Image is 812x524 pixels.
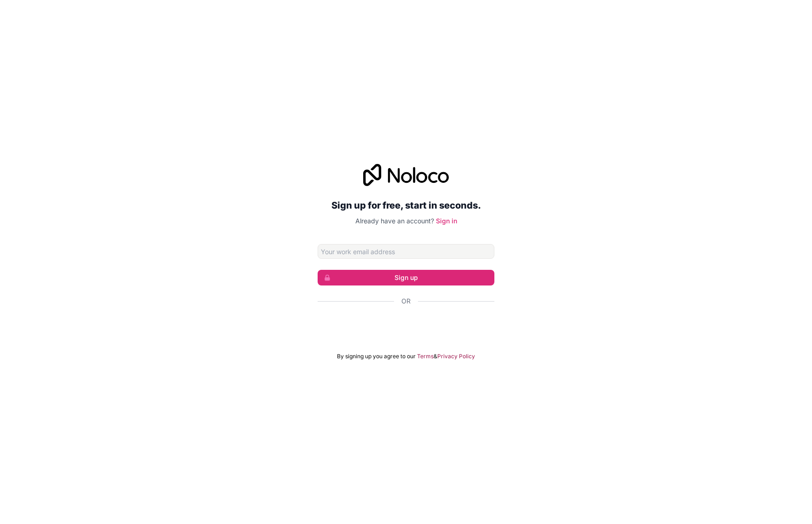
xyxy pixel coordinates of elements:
[318,270,494,285] button: Sign up
[417,353,434,360] a: Terms
[337,353,416,360] span: By signing up you agree to our
[434,353,437,360] span: &
[318,244,494,259] input: Email address
[401,297,411,306] span: Or
[355,217,434,225] span: Already have an account?
[318,197,494,214] h2: Sign up for free, start in seconds.
[437,353,475,360] a: Privacy Policy
[436,217,457,225] a: Sign in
